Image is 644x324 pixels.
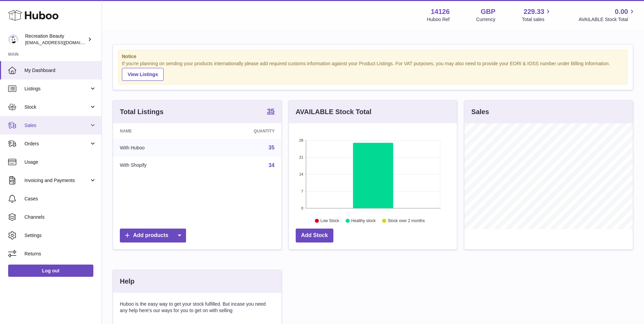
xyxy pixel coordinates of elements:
[299,172,303,176] text: 14
[320,218,339,223] text: Low Stock
[578,7,636,23] a: 0.00 AVAILABLE Stock Total
[113,139,204,157] td: With Huboo
[122,68,164,81] a: View Listings
[24,196,96,202] span: Cases
[523,7,544,16] span: 229.33
[24,177,89,184] span: Invoicing and Payments
[299,138,303,142] text: 28
[269,162,275,168] a: 34
[24,104,89,110] span: Stock
[301,189,303,193] text: 7
[351,218,376,223] text: Healthy stock
[120,301,275,314] p: Huboo is the easy way to get your stock fulfilled. But incase you need any help here's our ways f...
[301,206,303,210] text: 0
[431,7,450,16] strong: 14126
[8,34,18,44] img: customercare@recreationbeauty.com
[122,53,624,60] strong: Notice
[522,16,552,23] span: Total sales
[24,67,96,74] span: My Dashboard
[120,277,134,286] h3: Help
[24,251,96,257] span: Returns
[120,229,186,242] a: Add products
[24,159,96,165] span: Usage
[427,16,450,23] div: Huboo Ref
[299,155,303,159] text: 21
[388,218,425,223] text: Stock over 2 months
[578,16,636,23] span: AVAILABLE Stock Total
[24,214,96,220] span: Channels
[24,86,89,92] span: Listings
[296,107,371,116] h3: AVAILABLE Stock Total
[8,265,93,277] a: Log out
[113,123,204,139] th: Name
[24,232,96,239] span: Settings
[113,157,204,174] td: With Shopify
[25,33,86,46] div: Recreation Beauty
[122,60,624,81] div: If you're planning on sending your products internationally please add required customs informati...
[471,107,489,116] h3: Sales
[204,123,281,139] th: Quantity
[476,16,496,23] div: Currency
[120,107,164,116] h3: Total Listings
[25,40,100,45] span: [EMAIL_ADDRESS][DOMAIN_NAME]
[296,229,333,242] a: Add Stock
[24,122,89,129] span: Sales
[24,141,89,147] span: Orders
[522,7,552,23] a: 229.33 Total sales
[267,108,274,114] strong: 35
[615,7,628,16] span: 0.00
[267,108,274,116] a: 35
[269,145,275,150] a: 35
[481,7,495,16] strong: GBP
